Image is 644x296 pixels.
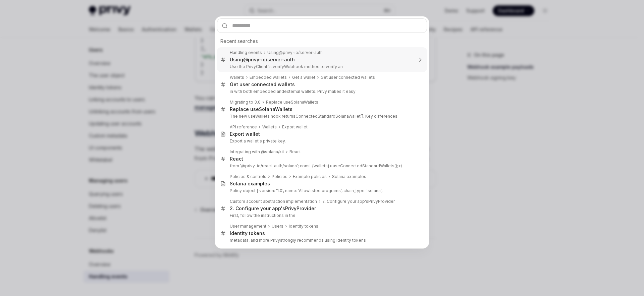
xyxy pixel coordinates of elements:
[329,163,402,168] mark: </
[243,57,295,62] b: @privy-io/server-auth
[322,199,395,204] div: 2. Configure your app's
[368,199,395,204] b: PrivyProvider
[230,138,413,144] p: Export a wallet's private key.
[272,224,283,229] div: Users
[230,205,316,212] div: 2. Configure your app's
[230,174,266,179] div: Policies & controls
[230,50,262,55] div: Handling events
[272,174,287,179] div: Policies
[262,124,277,130] div: Wallets
[270,238,280,243] b: Privy
[230,213,413,218] p: First, follow the instructions in the
[329,163,398,168] b: = useConnectedStandardWallets();
[230,75,244,80] div: Wallets
[293,174,327,179] div: Example policies
[230,163,413,169] p: from '@privy-io/react-auth/solana'; const {wallets}
[230,156,243,162] div: React
[230,89,413,94] p: in with both embedded and . Privy makes it easy
[230,100,261,105] div: Migrating to 3.0
[230,188,413,193] p: Policy object { version: '1.0', name: 'Allowlisted programs', chain_type: 'solana',
[230,238,413,243] p: metadata, and more. strongly recommends using identity tokens
[321,75,375,80] div: Get user connected wallets
[230,81,295,87] div: Get user connected wallets
[230,106,292,112] div: Replace useSolanaWallets
[230,149,284,155] div: Integrating with @solana/kit
[230,57,295,63] div: Using
[285,205,316,211] b: PrivyProvider
[230,64,413,69] p: Use the PrivyClient 's verifyWebhook method to verify an
[279,50,323,55] b: @privy-io/server-auth
[230,224,266,229] div: User management
[230,181,240,186] b: Sola
[230,124,257,130] div: API reference
[230,199,317,204] div: Custom account abstraction implementation
[230,181,270,187] div: na examples
[284,89,315,94] b: external wallets
[282,124,308,130] div: Export wallet
[289,224,318,229] div: Identity tokens
[289,149,301,155] div: React
[292,75,315,80] div: Get a wallet
[250,75,287,80] div: Embedded wallets
[296,114,361,119] b: ConnectedStandardSolanaWallet
[220,38,258,45] span: Recent searches
[267,50,323,55] div: Using
[230,230,265,236] div: Identity tokens
[230,131,260,137] b: Export wallet
[332,174,366,179] div: Solana examples
[230,114,413,119] p: The new useWallets hook returns []. Key differences
[266,100,318,105] div: Replace useSolanaWallets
